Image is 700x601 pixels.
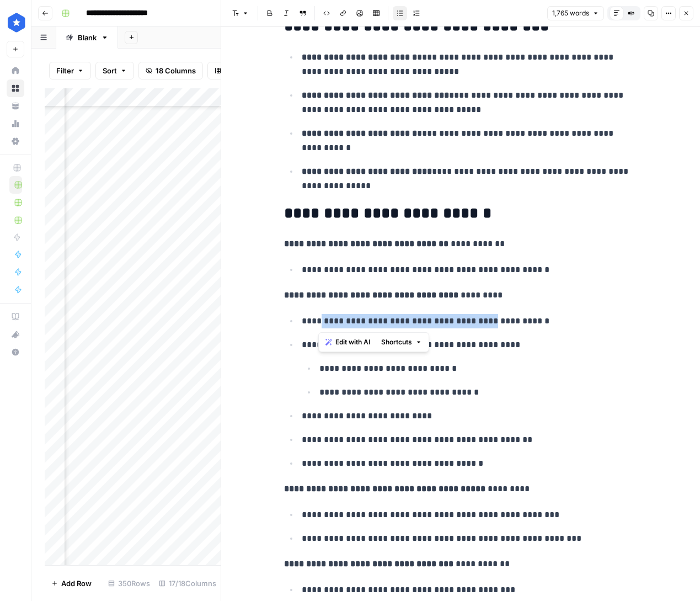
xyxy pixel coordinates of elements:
div: 350 Rows [104,575,154,592]
span: Filter [56,65,74,76]
button: Filter [49,62,91,79]
div: What's new? [7,326,24,343]
button: 1,765 words [547,6,604,20]
button: What's new? [7,326,24,343]
a: Your Data [7,97,24,115]
button: 18 Columns [138,62,203,79]
a: AirOps Academy [7,308,24,326]
a: Blank [56,26,118,49]
button: Sort [95,62,134,79]
span: 1,765 words [552,8,589,18]
span: Sort [103,65,117,76]
span: Edit with AI [335,337,370,347]
button: Help + Support [7,343,24,361]
button: Shortcuts [377,335,426,349]
button: Workspace: ConsumerAffairs [7,9,24,36]
span: 18 Columns [156,65,196,76]
a: Home [7,62,24,79]
div: 17/18 Columns [154,575,221,592]
a: Settings [7,132,24,150]
button: Add Row [45,575,98,592]
img: ConsumerAffairs Logo [7,13,26,33]
a: Usage [7,115,24,132]
a: Browse [7,79,24,97]
button: Edit with AI [321,335,375,349]
span: Shortcuts [381,337,412,347]
span: Add Row [61,578,92,589]
div: Blank [78,32,97,43]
